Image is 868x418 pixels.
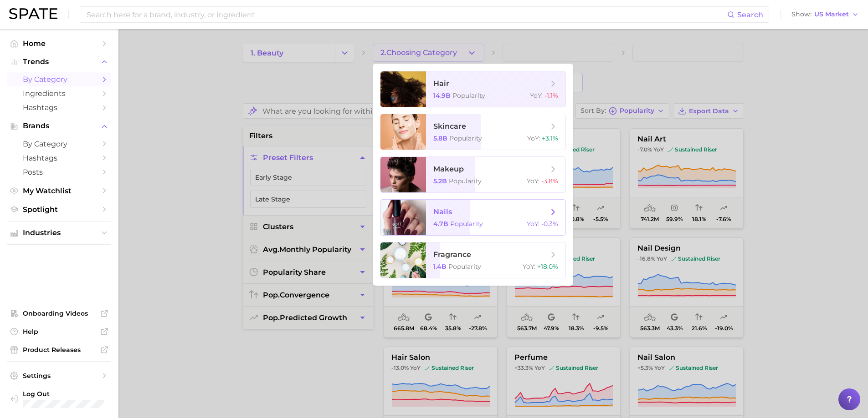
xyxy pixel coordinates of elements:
[433,91,451,100] span: 14.9b
[433,262,447,271] span: 1.4b
[23,390,104,398] span: Log Out
[7,165,111,179] a: Posts
[7,325,111,338] a: Help
[373,64,573,286] ul: 2.Choosing Category
[433,134,447,142] span: 5.8b
[7,307,111,320] a: Onboarding Videos
[433,165,464,173] span: makeup
[7,387,111,411] a: Log out. Currently logged in with e-mail meng.zhang@wella.com.
[23,140,96,148] span: by Category
[23,186,96,195] span: My Watchlist
[7,137,111,151] a: by Category
[7,151,111,165] a: Hashtags
[7,226,111,240] button: Industries
[433,79,449,88] span: hair
[7,119,111,133] button: Brands
[450,220,483,228] span: Popularity
[23,122,96,130] span: Brands
[7,101,111,115] a: Hashtags
[7,343,111,357] a: Product Releases
[537,262,558,271] span: +18.0%
[527,134,540,142] span: YoY :
[791,12,812,17] span: Show
[433,250,471,259] span: fragrance
[23,327,96,336] span: Help
[789,9,861,20] button: ShowUS Market
[23,372,96,380] span: Settings
[23,205,96,214] span: Spotlight
[23,89,96,98] span: Ingredients
[523,262,535,271] span: YoY :
[530,91,543,100] span: YoY :
[433,207,452,216] span: nails
[433,122,466,131] span: skincare
[737,10,763,19] span: Search
[7,72,111,86] a: by Category
[23,229,96,237] span: Industries
[527,177,539,185] span: YoY :
[7,36,111,50] a: Home
[448,262,481,271] span: Popularity
[452,91,485,100] span: Popularity
[7,86,111,101] a: Ingredients
[527,220,539,228] span: YoY :
[86,7,727,22] input: Search here for a brand, industry, or ingredient
[23,58,96,66] span: Trends
[433,177,447,185] span: 5.2b
[23,346,96,354] span: Product Releases
[7,184,111,198] a: My Watchlist
[541,220,558,228] span: -0.3%
[7,55,111,69] button: Trends
[23,39,96,48] span: Home
[7,202,111,217] a: Spotlight
[449,177,482,185] span: Popularity
[544,91,558,100] span: -1.1%
[541,177,558,185] span: -3.8%
[7,369,111,383] a: Settings
[9,8,57,19] img: SPATE
[449,134,482,142] span: Popularity
[23,168,96,176] span: Posts
[814,12,849,17] span: US Market
[23,154,96,162] span: Hashtags
[23,103,96,112] span: Hashtags
[542,134,558,142] span: +3.1%
[23,309,96,317] span: Onboarding Videos
[23,75,96,84] span: by Category
[433,220,448,228] span: 4.7b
